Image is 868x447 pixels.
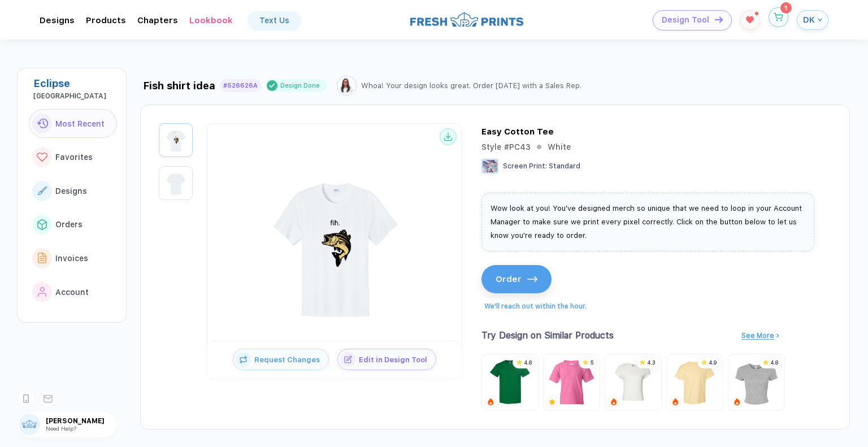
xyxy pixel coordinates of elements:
div: Lookbook [189,15,233,25]
span: 1 [784,5,787,11]
div: Eclipse [33,77,117,89]
img: star [763,359,769,365]
div: LookbookToggle dropdown menu chapters [189,15,233,25]
div: Text Us [259,16,289,25]
a: Productstar5Top Rated [543,351,600,411]
span: [PERSON_NAME] [46,417,116,425]
div: ProductsToggle dropdown menu [86,15,126,25]
span: Designs [55,186,87,196]
span: Favorites [55,153,93,162]
span: Request Changes [251,355,328,364]
span: We'll reach out within the hour. [484,302,587,310]
a: Text Us [248,11,301,29]
div: #526626A [223,82,258,89]
img: Trending [733,398,741,406]
button: Design Toolicon [653,10,732,31]
img: icon [236,352,251,367]
img: Trending [487,398,494,406]
img: Sophie.png [338,77,355,94]
img: Product [671,359,718,406]
span: Invoices [55,254,88,263]
span: 4.3 [648,359,655,366]
img: Screen Print [481,159,498,173]
div: Design Done [280,81,320,90]
img: e12121d0-23bb-416c-8f55-3dd5b773abfb_nt_front_1759204800700.jpg [244,154,425,335]
div: Penn State University Park [33,92,117,100]
div: Whoa! Your design looks great. Order [DATE] with a Sales Rep. [361,81,581,90]
a: Productstar4.8Trending [728,351,785,411]
button: link to iconFavorites [29,142,117,172]
div: Easy Cotton Tee [481,127,554,137]
span: Screen Print : [503,162,547,170]
button: link to iconDesigns [29,176,117,206]
a: Productstar4.8Trending [481,351,539,411]
img: Trending [610,398,618,406]
div: Wow look at you! You've designed merch so unique that we need to loop in your Account Manager to ... [481,193,814,251]
a: Productstar4.9Trending [666,351,723,411]
sup: 1 [755,12,758,15]
img: Product [548,359,595,406]
span: Need Help? [46,425,76,432]
span: 4.9 [709,359,717,366]
span: Style [481,142,501,151]
span: Order [496,275,522,284]
span: Standard [549,162,580,170]
span: Edit in Design Tool [355,355,436,364]
img: link to icon [37,119,48,128]
span: Account [55,288,89,297]
img: star [640,359,645,365]
img: Product [610,359,657,406]
span: DK [803,15,815,25]
a: Productstar4.3Trending [605,351,662,411]
img: star [701,359,707,365]
span: White [548,142,571,151]
button: link to iconAccount [29,277,117,307]
span: Most Recent [55,119,105,128]
img: Top Rated [548,398,556,406]
div: Fish shirt idea [143,80,215,92]
a: See More [741,332,785,340]
span: 4.8 [524,359,532,366]
button: iconEdit in Design Tool [337,349,436,370]
img: icon [527,276,537,282]
img: link to icon [37,219,47,229]
img: e12121d0-23bb-416c-8f55-3dd5b773abfb_nt_front_1759204800700.jpg [162,126,190,154]
img: icon [715,16,723,23]
h2: Try Design on Similar Products [481,327,614,345]
button: DK [797,10,828,30]
img: logo [410,11,523,28]
img: Trending [671,398,679,406]
img: user profile [19,414,40,435]
button: iconRequest Changes [233,349,329,370]
sup: 1 [780,2,792,14]
button: Ordericon [481,265,552,293]
img: link to icon [37,186,47,195]
img: Product [733,359,780,406]
span: Orders [55,220,83,229]
img: star [517,359,522,365]
button: link to iconInvoices [29,244,117,273]
img: icon [340,352,355,367]
button: link to iconMost Recent [29,109,117,138]
span: 4.8 [771,359,778,366]
img: e12121d0-23bb-416c-8f55-3dd5b773abfb_nt_back_1759204800703.jpg [162,169,190,197]
button: link to iconOrders [29,210,117,240]
span: # PC43 [504,142,531,151]
img: link to icon [38,287,47,297]
span: Design Tool [662,15,709,25]
img: Product [487,359,533,406]
img: link to icon [38,253,47,263]
img: link to icon [37,153,47,162]
span: 5 [591,359,593,366]
div: ChaptersToggle dropdown menu chapters [137,15,178,25]
div: DesignsToggle dropdown menu [40,15,75,25]
img: star [583,359,588,365]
